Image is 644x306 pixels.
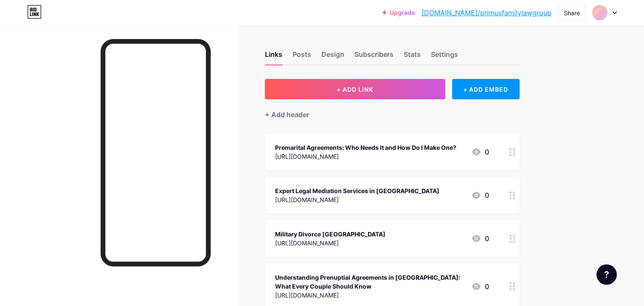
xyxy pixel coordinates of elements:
[275,239,385,247] div: [URL][DOMAIN_NAME]
[471,281,489,292] div: 0
[452,79,520,99] div: + ADD EMBED
[564,8,580,17] div: Share
[382,9,415,16] a: Upgrade
[471,190,489,200] div: 0
[471,233,489,244] div: 0
[292,49,311,65] div: Posts
[404,49,421,65] div: Stats
[265,79,445,99] button: + ADD LINK
[275,152,456,161] div: [URL][DOMAIN_NAME]
[471,147,489,157] div: 0
[275,230,385,239] div: Military Divorce [GEOGRAPHIC_DATA]
[275,291,464,300] div: [URL][DOMAIN_NAME]
[431,49,458,65] div: Settings
[354,49,394,65] div: Subscribers
[422,8,551,18] a: [DOMAIN_NAME]/primusfamilylawgroup
[275,143,456,152] div: Premarital Agreements: Who Needs It and How Do I Make One?
[265,49,282,65] div: Links
[337,86,373,93] span: + ADD LINK
[275,186,439,195] div: Expert Legal Mediation Services in [GEOGRAPHIC_DATA]
[275,195,439,204] div: [URL][DOMAIN_NAME]
[321,49,344,65] div: Design
[265,109,309,120] div: + Add header
[275,273,464,291] div: Understanding Prenuptial Agreements in [GEOGRAPHIC_DATA]: What Every Couple Should Know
